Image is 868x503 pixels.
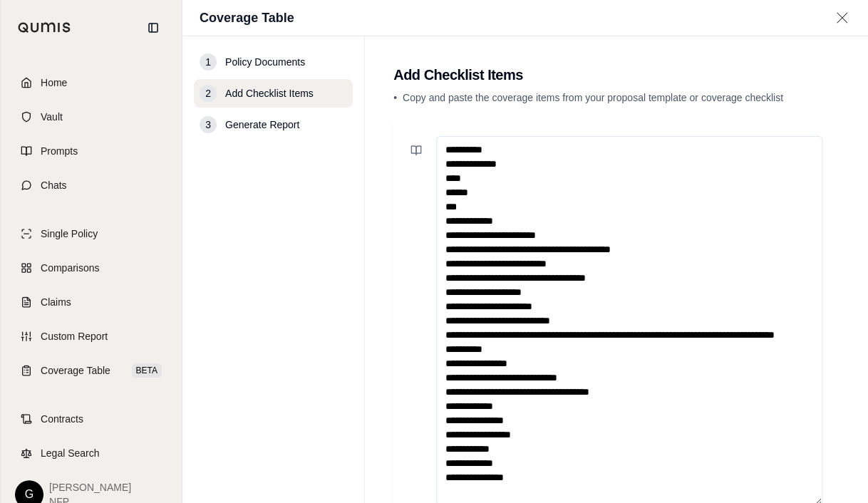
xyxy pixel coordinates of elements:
a: Home [9,67,173,98]
a: Legal Search [9,437,173,469]
span: Chats [41,178,67,192]
span: Home [41,76,67,90]
span: Coverage Table [41,363,110,378]
h2: Add Checklist Items [393,65,839,85]
span: Claims [41,295,71,309]
div: 1 [200,53,217,71]
a: Comparisons [9,252,173,284]
img: Qumis Logo [18,22,71,33]
a: Custom Report [9,321,173,352]
span: BETA [132,363,162,378]
div: 3 [200,116,217,133]
span: [PERSON_NAME] [49,480,131,494]
div: 2 [200,85,217,102]
a: Claims [9,286,173,318]
span: Single Policy [41,227,98,241]
span: Vault [41,110,63,124]
a: Coverage TableBETA [9,355,173,386]
a: Single Policy [9,218,173,249]
span: Prompts [41,144,78,158]
span: • [393,92,397,103]
span: Generate Report [225,118,299,132]
span: Comparisons [41,261,99,275]
a: Vault [9,101,173,133]
a: Prompts [9,135,173,167]
span: Contracts [41,412,83,426]
span: Policy Documents [225,55,305,69]
a: Contracts [9,403,173,435]
button: Collapse sidebar [142,16,165,39]
span: Copy and paste the coverage items from your proposal template or coverage checklist [403,92,783,103]
span: Custom Report [41,329,108,343]
span: Legal Search [41,446,100,460]
h1: Coverage Table [200,8,294,28]
span: Add Checklist Items [225,86,314,100]
a: Chats [9,170,173,201]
